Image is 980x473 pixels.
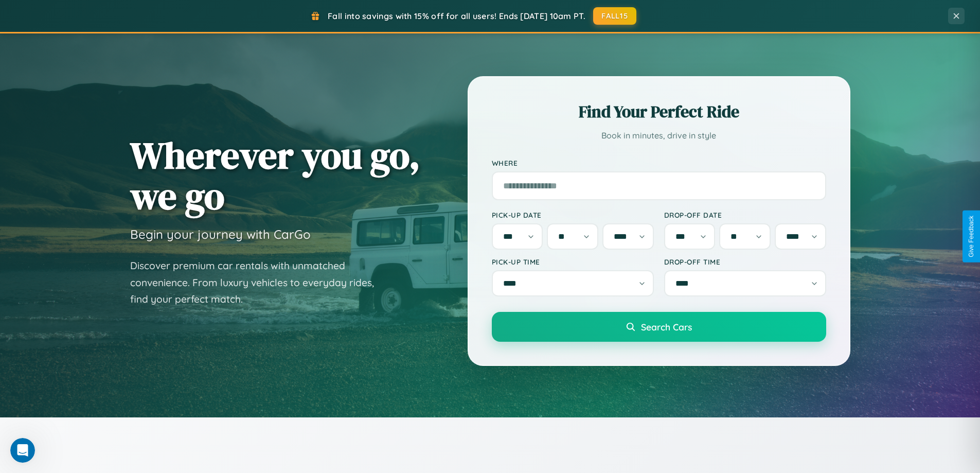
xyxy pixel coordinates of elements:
[10,438,35,463] iframe: Intercom live chat
[328,11,585,21] span: Fall into savings with 15% off for all users! Ends [DATE] 10am PT.
[593,7,636,25] button: FALL15
[492,257,654,266] label: Pick-up Time
[664,257,826,266] label: Drop-off Time
[968,216,975,257] div: Give Feedback
[130,257,387,308] p: Discover premium car rentals with unmatched convenience. From luxury vehicles to everyday rides, ...
[664,211,826,219] label: Drop-off Date
[492,312,826,342] button: Search Cars
[492,211,654,219] label: Pick-up Date
[492,128,826,143] p: Book in minutes, drive in style
[130,226,311,242] h3: Begin your journey with CarGo
[492,159,826,167] label: Where
[641,321,692,332] span: Search Cars
[130,135,420,216] h1: Wherever you go, we go
[492,100,826,123] h2: Find Your Perfect Ride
